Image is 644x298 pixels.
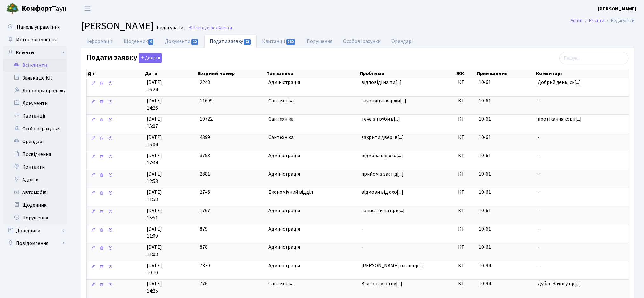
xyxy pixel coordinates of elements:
span: 7330 [200,262,210,269]
span: 10-61 [479,225,491,232]
span: Таун [22,3,67,14]
a: Адреси [3,173,67,186]
a: Орендарі [386,35,418,48]
a: Заявки до КК [3,72,67,84]
a: [PERSON_NAME] [598,5,636,13]
span: 2881 [200,170,210,177]
span: [DATE] 15:51 [147,207,195,222]
span: 23 [244,39,251,45]
span: 776 [200,280,207,287]
span: КТ [458,115,474,123]
span: відповіді на пи[...] [361,79,402,86]
a: Панель управління [3,21,67,33]
th: Коментарі [535,69,629,78]
span: [DATE] 11:08 [147,244,195,258]
span: 10-61 [479,115,491,122]
a: Документи [3,97,67,110]
span: Панель управління [17,24,60,31]
span: 10-94 [479,280,491,287]
span: [DATE] 14:26 [147,97,195,112]
span: КТ [458,207,474,214]
span: [DATE] 15:07 [147,115,195,130]
a: Порушення [301,35,338,48]
input: Пошук... [559,52,628,64]
span: Сантехніка [268,97,356,105]
span: Сантехніка [268,134,356,141]
a: Щоденник [3,199,67,211]
span: 3753 [200,152,210,159]
span: Клієнти [218,25,232,31]
span: - [538,152,626,159]
th: Вхідний номер [197,69,266,78]
th: ЖК [456,69,476,78]
span: КТ [458,134,474,141]
span: - [538,97,626,105]
span: Адміністрація [268,225,356,233]
a: Автомобілі [3,186,67,199]
span: 10-94 [479,262,491,269]
span: - [538,262,626,269]
span: заявниця скаржи[...] [361,97,406,104]
span: 2746 [200,189,210,196]
a: Інформація [81,35,118,48]
label: Подати заявку [86,53,162,63]
span: В кв. отсутству[...] [361,280,402,287]
span: - [538,189,626,196]
span: Адміністрація [268,170,356,178]
span: КТ [458,262,474,269]
span: 10722 [200,115,213,122]
span: КТ [458,152,474,159]
li: Редагувати [604,17,634,24]
span: КТ [458,170,474,178]
span: 12 [191,39,198,45]
span: 10-61 [479,134,491,141]
span: протікання корп[...] [538,115,582,122]
span: [DATE] 12:53 [147,170,195,185]
span: [DATE] 15:04 [147,134,195,149]
span: Мої повідомлення [16,36,57,43]
a: Особові рахунки [338,35,386,48]
span: - [538,170,626,178]
span: [DATE] 10:10 [147,262,195,277]
span: 260 [286,39,295,45]
span: записати на при[...] [361,207,405,214]
span: [DATE] 11:09 [147,225,195,240]
span: 10-61 [479,170,491,177]
span: 11699 [200,97,213,104]
span: КТ [458,225,474,233]
span: - [538,134,626,141]
span: прийом з заст д[...] [361,170,403,177]
a: Документи [159,35,204,48]
th: Приміщення [476,69,535,78]
span: Адміністрація [268,79,356,86]
span: 10-61 [479,189,491,196]
span: КТ [458,79,474,86]
th: Дата [144,69,197,78]
span: 2248 [200,79,210,86]
a: Щоденник [118,35,159,48]
span: відмова від охо[...] [361,152,403,159]
span: закрити двері в[...] [361,134,404,141]
span: 9 [148,39,153,45]
a: Квитанції [257,35,301,48]
span: відмови від охо[...] [361,189,403,196]
span: [DATE] 16:24 [147,79,195,94]
span: 10-61 [479,207,491,214]
span: 878 [200,244,207,251]
span: КТ [458,280,474,288]
span: 1767 [200,207,210,214]
span: - [538,225,626,233]
span: Адміністрація [268,207,356,214]
span: 10-61 [479,79,491,86]
a: Порушення [3,211,67,224]
a: Довідники [3,224,67,237]
a: Клієнти [3,46,67,59]
th: Тип заявки [266,69,359,78]
span: Дубль Заявку пр[...] [538,280,581,287]
span: - [361,244,453,251]
span: [PERSON_NAME] на співр[...] [361,262,425,269]
span: 879 [200,225,207,232]
span: 10-61 [479,244,491,251]
span: Адміністрація [268,152,356,159]
span: [PERSON_NAME] [81,19,153,33]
